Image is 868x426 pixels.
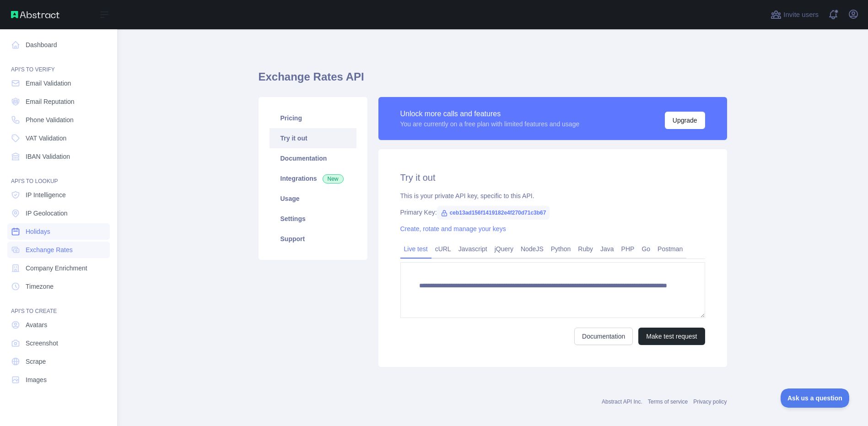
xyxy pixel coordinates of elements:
a: Timezone [7,278,110,295]
a: Privacy policy [693,399,727,405]
span: VAT Validation [26,134,66,143]
a: Pricing [270,108,356,128]
button: Invite users [769,7,820,22]
button: Upgrade [665,112,705,129]
a: IP Geolocation [7,205,110,221]
span: Email Reputation [26,97,75,106]
img: Abstract API [11,11,59,18]
a: Dashboard [7,37,110,53]
a: Support [270,229,356,249]
a: Usage [270,189,356,209]
div: API'S TO LOOKUP [7,167,110,185]
a: Javascript [455,242,491,256]
a: Terms of service [648,399,688,405]
a: Images [7,372,110,388]
div: API'S TO VERIFY [7,55,110,73]
a: NodeJS [517,242,547,256]
a: Integrations New [270,168,356,189]
a: Postman [654,242,686,256]
span: Holidays [26,227,50,236]
a: Live test [400,242,431,256]
a: Email Validation [7,75,110,92]
div: This is your private API key, specific to this API. [400,191,705,200]
span: Phone Validation [26,115,74,124]
a: Go [638,242,654,256]
button: Make test request [638,328,705,345]
span: Email Validation [26,79,71,88]
a: Java [597,242,618,256]
a: Exchange Rates [7,242,110,258]
span: Timezone [26,282,54,291]
h2: Try it out [400,171,705,184]
span: Scrape [26,357,46,366]
a: Holidays [7,223,110,240]
a: Try it out [270,128,356,148]
a: cURL [431,242,455,256]
a: Create, rotate and manage your keys [400,225,506,232]
span: ceb13ad156f1419182e4f270d71c3b67 [437,206,550,220]
a: PHP [618,242,638,256]
a: jQuery [491,242,517,256]
a: Settings [270,209,356,229]
span: IP Geolocation [26,209,68,218]
a: VAT Validation [7,130,110,146]
a: IBAN Validation [7,148,110,165]
a: IP Intelligence [7,187,110,203]
div: You are currently on a free plan with limited features and usage [400,119,580,129]
div: Primary Key: [400,208,705,217]
a: Abstract API Inc. [602,399,642,405]
span: IBAN Validation [26,152,70,161]
a: Scrape [7,353,110,370]
h1: Exchange Rates API [259,70,727,92]
a: Ruby [574,242,597,256]
iframe: Toggle Customer Support [781,388,850,408]
span: Invite users [783,10,819,20]
a: Documentation [270,148,356,168]
span: New [323,174,344,183]
a: Avatars [7,317,110,333]
a: Company Enrichment [7,260,110,276]
div: Unlock more calls and features [400,108,580,119]
span: Exchange Rates [26,245,73,254]
span: IP Intelligence [26,190,66,200]
span: Images [26,375,47,384]
a: Documentation [574,328,633,345]
span: Company Enrichment [26,264,87,273]
div: API'S TO CREATE [7,297,110,315]
span: Avatars [26,320,47,329]
a: Email Reputation [7,93,110,110]
span: Screenshot [26,339,58,348]
a: Screenshot [7,335,110,351]
a: Python [547,242,575,256]
a: Phone Validation [7,112,110,128]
